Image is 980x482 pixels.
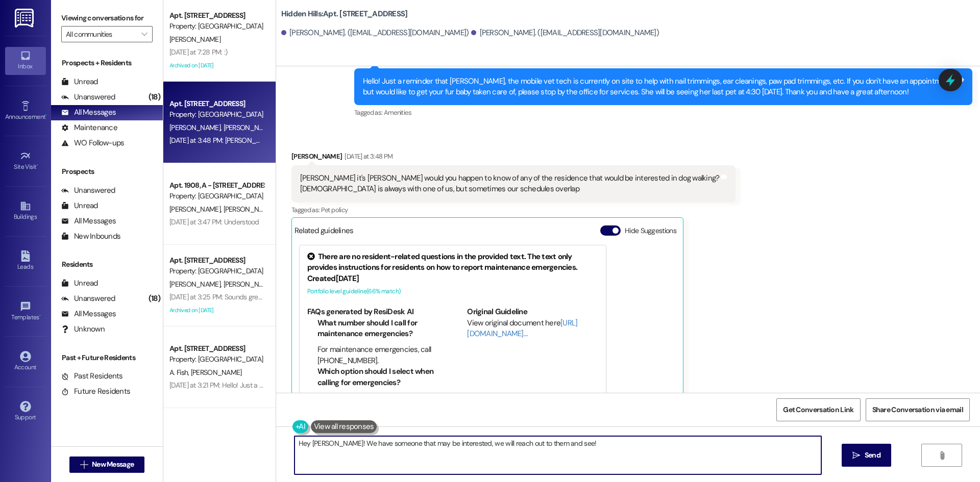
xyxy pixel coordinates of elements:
li: Which option should I select when calling for emergencies? [317,366,438,388]
div: [DATE] at 7:28 PM: :) [169,47,227,57]
div: Unread [61,200,98,211]
span: • [37,162,38,169]
div: (18) [146,291,163,307]
span: [PERSON_NAME] [169,280,224,289]
div: Apt. [STREET_ADDRESS] [169,98,264,109]
div: All Messages [61,309,116,319]
div: [DATE] at 3:48 PM: [PERSON_NAME] it's [PERSON_NAME] would you happen to know of any of the reside... [169,136,870,145]
div: Unread [61,278,98,289]
a: [URL][DOMAIN_NAME]… [467,318,577,339]
div: [DATE] at 3:25 PM: Sounds great! We will see you then! [169,292,329,301]
button: Send [842,444,891,467]
div: [PERSON_NAME]. ([EMAIL_ADDRESS][DOMAIN_NAME]) [281,28,469,38]
a: Inbox [5,47,46,74]
a: Leads [5,247,46,275]
div: Archived on [DATE] [168,59,265,72]
div: Created [DATE] [307,273,598,284]
span: [PERSON_NAME] [223,205,274,214]
span: [PERSON_NAME] [169,205,224,214]
i:  [80,461,88,469]
div: Apt. 1908, A - [STREET_ADDRESS] [169,180,264,191]
div: There are no resident-related questions in the provided text. The text only provides instructions... [307,251,598,273]
div: Maintenance [61,122,117,133]
div: [DATE] at 3:47 PM: Understood [169,217,259,226]
div: Property: [GEOGRAPHIC_DATA] [169,191,264,201]
div: Residents [51,259,163,270]
div: Past Residents [61,371,123,382]
div: Unknown [61,324,105,335]
div: Prospects + Residents [51,58,163,68]
span: • [45,112,47,119]
button: Share Conversation via email [866,398,970,421]
div: Tagged as: [291,202,736,217]
a: Account [5,348,46,375]
span: • [39,312,41,319]
input: All communities [66,26,136,42]
div: [PERSON_NAME] [291,151,736,165]
div: All Messages [61,216,116,226]
span: Share Conversation via email [872,404,963,415]
b: Hidden Hills: Apt. [STREET_ADDRESS] [281,9,408,19]
span: Get Conversation Link [783,404,853,415]
div: (18) [146,89,163,105]
img: ResiDesk Logo [15,9,36,28]
div: Apt. [STREET_ADDRESS] [169,255,264,266]
span: [PERSON_NAME] [223,280,274,289]
div: WO Follow-ups [61,138,124,148]
div: Hello! Just a reminder that [PERSON_NAME], the mobile vet tech is currently on site to help with ... [363,76,956,98]
b: Original Guideline [467,307,527,317]
span: Amenities [384,108,411,117]
div: Portfolio level guideline ( 66 % match) [307,286,598,297]
div: [PERSON_NAME]. ([EMAIL_ADDRESS][DOMAIN_NAME]) [471,28,659,38]
div: Property: [GEOGRAPHIC_DATA] [169,266,264,276]
div: Apt. [STREET_ADDRESS] [169,343,264,354]
a: Templates • [5,298,46,325]
div: View original document here [467,318,598,340]
div: Past + Future Residents [51,352,163,363]
span: [PERSON_NAME] [169,123,224,132]
div: All Messages [61,107,116,118]
div: Tagged as: [354,105,972,120]
div: Archived on [DATE] [168,304,265,317]
i:  [852,451,860,460]
div: Property: [GEOGRAPHIC_DATA] [169,21,264,32]
div: Unanswered [61,293,115,304]
div: Apt. [STREET_ADDRESS] [169,10,264,21]
div: [PERSON_NAME] it's [PERSON_NAME] would you happen to know of any of the residence that would be i... [300,173,720,195]
span: New Message [92,459,134,470]
span: [PERSON_NAME] [191,368,242,377]
button: Get Conversation Link [776,398,860,421]
li: For maintenance emergencies, call [PHONE_NUMBER]. [317,344,438,366]
span: [PERSON_NAME] [169,35,220,44]
i:  [938,451,946,460]
b: FAQs generated by ResiDesk AI [307,307,413,317]
span: Pet policy [321,206,348,214]
label: Hide Suggestions [625,225,676,236]
div: Unread [61,77,98,87]
span: A. Fish [169,368,191,377]
div: [DATE] at 3:48 PM [342,151,393,162]
a: Site Visit • [5,147,46,175]
div: Property: [GEOGRAPHIC_DATA] [169,354,264,365]
textarea: Hey [PERSON_NAME]! We have someone that may be interested, we will reach out to them and see! [295,436,821,474]
a: Support [5,398,46,425]
span: [PERSON_NAME] [223,123,274,132]
li: What number should I call for maintenance emergencies? [317,318,438,340]
div: Property: [GEOGRAPHIC_DATA] [169,109,264,120]
div: Related guidelines [295,225,354,240]
div: Unanswered [61,92,115,103]
div: Future Residents [61,386,130,397]
div: Prospects [51,166,163,177]
span: Send [865,450,880,461]
label: Viewing conversations for [61,10,153,26]
i:  [141,30,147,38]
button: New Message [69,456,145,473]
div: New Inbounds [61,231,120,242]
a: Buildings [5,197,46,225]
div: Unanswered [61,185,115,196]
